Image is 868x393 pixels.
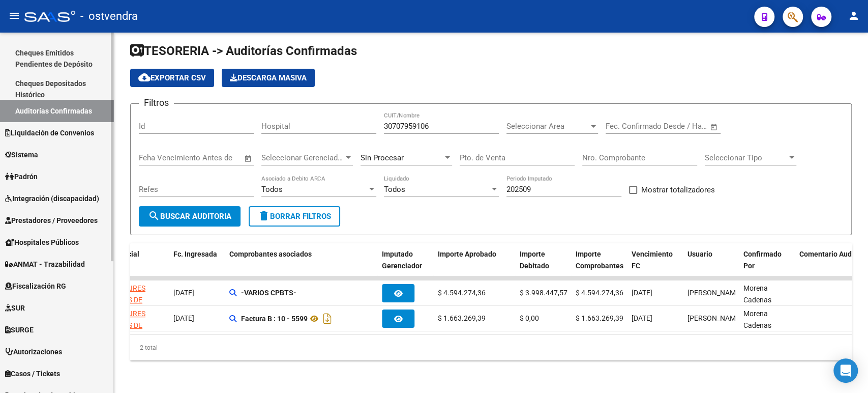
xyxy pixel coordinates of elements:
[576,314,623,322] span: $ 1.663.269,39
[382,250,422,270] span: Imputado Gerenciador
[130,44,357,58] span: TESORERIA -> Auditorías Confirmadas
[97,250,139,258] span: Razon Social
[5,237,79,248] span: Hospitales Públicos
[576,250,623,270] span: Importe Comprobantes
[5,215,98,226] span: Prestadores / Proveedores
[641,184,715,196] span: Mostrar totalizadores
[229,250,312,258] span: Comprobantes asociados
[743,284,771,304] span: Morena Cadenas
[576,289,623,297] span: $ 4.594.274,36
[520,250,549,270] span: Importe Debitado
[572,243,627,277] datatable-header-cell: Importe Comprobantes
[225,243,378,277] datatable-header-cell: Comprobantes asociados
[148,210,160,222] mat-icon: search
[743,250,782,270] span: Confirmado Por
[438,289,486,297] span: $ 4.594.274,36
[438,250,496,258] span: Importe Aprobado
[243,153,254,164] button: Open calendar
[5,302,25,314] span: SUR
[5,368,60,379] span: Casos / Tickets
[173,289,194,297] span: [DATE]
[656,122,705,131] input: Fecha fin
[5,280,66,292] span: Fiscalización RG
[520,289,567,297] span: $ 3.998.447,57
[378,243,434,277] datatable-header-cell: Imputado Gerenciador
[434,243,516,277] datatable-header-cell: Importe Aprobado
[130,335,852,360] div: 2 total
[683,243,739,277] datatable-header-cell: Usuario
[5,149,38,160] span: Sistema
[261,185,283,194] span: Todos
[833,358,858,383] div: Open Intercom Messenger
[5,346,62,357] span: Autorizaciones
[241,289,296,297] strong: -VARIOS CPBTS-
[632,289,652,297] span: [DATE]
[261,153,344,162] span: Seleccionar Gerenciador
[384,185,405,194] span: Todos
[222,69,315,87] button: Descarga Masiva
[606,122,647,131] input: Fecha inicio
[148,212,231,221] span: Buscar Auditoria
[130,69,214,87] button: Exportar CSV
[8,10,20,22] mat-icon: menu
[687,289,742,297] span: [PERSON_NAME]
[258,210,270,222] mat-icon: delete
[632,250,673,270] span: Vencimiento FC
[627,243,683,277] datatable-header-cell: Vencimiento FC
[173,314,194,322] span: [DATE]
[5,259,85,270] span: ANMAT - Trazabilidad
[139,96,174,110] h3: Filtros
[80,5,138,27] span: - ostvendra
[222,69,315,87] app-download-masive: Descarga masiva de comprobantes (adjuntos)
[438,314,486,322] span: $ 1.663.269,39
[5,171,38,182] span: Padrón
[5,324,34,335] span: SURGE
[169,243,225,277] datatable-header-cell: Fc. Ingresada
[708,121,720,133] button: Open calendar
[5,193,99,204] span: Integración (discapacidad)
[230,73,307,82] span: Descarga Masiva
[516,243,572,277] datatable-header-cell: Importe Debitado
[361,153,404,162] span: Sin Procesar
[97,308,165,329] div: - 30707959106
[506,122,589,131] span: Seleccionar Area
[687,250,712,258] span: Usuario
[687,314,742,322] span: [PERSON_NAME]
[139,206,241,227] button: Buscar Auditoria
[138,71,151,83] mat-icon: cloud_download
[93,243,169,277] datatable-header-cell: Razon Social
[743,310,771,329] span: Morena Cadenas
[241,315,308,323] strong: Factura B : 10 - 5599
[138,73,206,82] span: Exportar CSV
[97,283,165,304] div: - 30707959106
[739,243,795,277] datatable-header-cell: Confirmado Por
[848,10,860,22] mat-icon: person
[705,153,787,162] span: Seleccionar Tipo
[5,127,94,138] span: Liquidación de Convenios
[173,250,217,258] span: Fc. Ingresada
[632,314,652,322] span: [DATE]
[249,206,340,227] button: Borrar Filtros
[520,314,539,322] span: $ 0,00
[258,212,331,221] span: Borrar Filtros
[321,311,334,327] i: Descargar documento
[799,250,863,258] span: Comentario Auditor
